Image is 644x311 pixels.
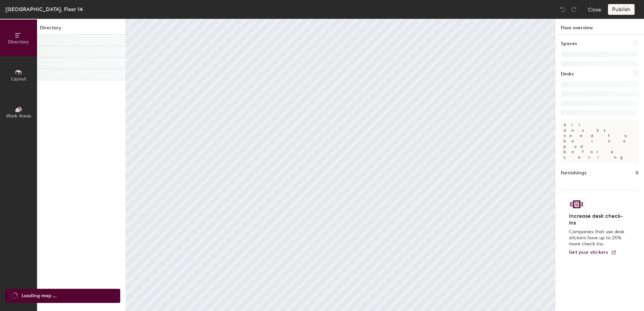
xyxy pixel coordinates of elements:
[569,250,616,255] a: Get your stickers
[569,199,584,210] img: Sticker logo
[561,40,577,47] h1: Spaces
[561,119,639,163] p: All desks need to be in a pod before saving
[569,213,626,226] h4: Increase desk check-ins
[569,249,608,255] span: Get your stickers
[126,19,555,311] canvas: Map
[6,113,31,119] span: Work Areas
[559,6,566,13] img: Undo
[569,229,626,247] p: Companies that use desk stickers have up to 25% more check-ins.
[636,169,639,177] h1: 0
[5,5,83,13] div: [GEOGRAPHIC_DATA], Floor 14
[11,76,26,82] span: Layout
[555,19,644,35] h1: Floor overview
[561,70,574,78] h1: Desks
[8,39,29,45] span: Directory
[561,169,586,177] h1: Furnishings
[570,6,577,13] img: Redo
[37,24,126,35] h1: Directory
[588,4,601,15] button: Close
[22,292,57,300] span: Loading map ...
